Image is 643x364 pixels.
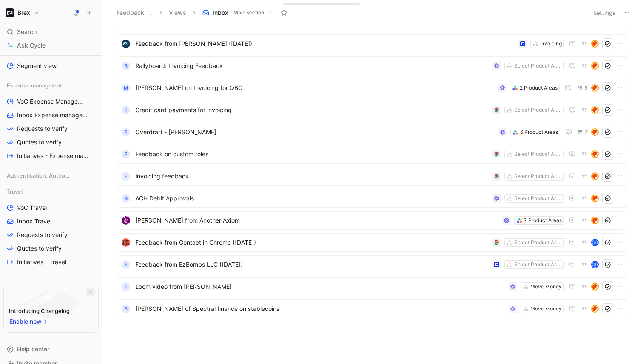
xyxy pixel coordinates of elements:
[113,6,156,19] button: Feedback
[17,9,30,17] h1: Brex
[17,345,49,353] span: Help center
[17,40,46,51] span: Ask Cycle
[7,81,62,90] span: Expense managment
[592,195,598,201] img: avatar
[514,150,562,158] div: Select Product Areas
[135,149,489,159] span: Feedback on custom roles
[3,25,99,38] div: Search
[117,211,628,230] a: logo[PERSON_NAME] from Another Axiom7 Product Areasavatar
[122,260,130,269] div: E
[592,85,598,91] img: avatar
[122,62,130,70] div: R
[122,194,130,203] div: s
[3,201,99,214] a: VoC Travel
[3,242,99,255] a: Quotes to verify
[17,203,47,212] span: VoC Travel
[3,169,99,184] div: Authentication, Authorization & Auditing
[589,7,619,19] button: Settings
[530,305,562,313] div: Move Money
[3,79,99,162] div: Expense managmentVoC Expense ManagementInbox Expense managementRequests to verifyQuotes to verify...
[117,34,628,53] a: logoFeedback from [PERSON_NAME] ([DATE])Invoicingavatar
[11,284,91,327] img: bg-BLZuj68n.svg
[135,282,505,292] span: Loom video from [PERSON_NAME]
[3,185,99,268] div: TravelVoC TravelInbox TravelRequests to verifyQuotes to verifyInitiatives - Travel
[135,237,489,248] span: Feedback from Contact in Chrome ([DATE])
[17,258,66,266] span: Initiatives - Travel
[520,84,558,92] div: 2 Product Areas
[17,97,87,106] span: VoC Expense Management
[514,194,562,203] div: Select Product Areas
[575,83,589,93] button: 9
[233,8,264,17] span: Main section
[135,39,515,49] span: Feedback from [PERSON_NAME] ([DATE])
[530,282,562,291] div: Move Money
[592,107,598,113] img: avatar
[592,41,598,47] img: avatar
[3,185,99,198] div: Travel
[592,262,598,268] div: R
[135,171,489,181] span: Invoicing feedback
[9,316,43,327] span: Enable now
[122,40,130,48] img: logo
[3,59,99,72] a: Segment view
[122,282,130,291] div: I
[3,136,99,149] a: Quotes to verify
[117,189,628,208] a: sACH Debit ApprovalsSelect Product Areasavatar
[520,128,558,136] div: 6 Product Areas
[592,217,598,223] img: avatar
[9,306,70,316] div: Introducing Changelog
[9,316,49,327] button: Enable now
[117,145,628,164] a: FFeedback on custom rolesSelect Product Areasavatar
[17,231,68,239] span: Requests to verify
[3,150,99,162] a: Initiatives - Expense management
[17,152,89,160] span: Initiatives - Expense management
[117,123,628,141] a: FOverdraft - [PERSON_NAME]6 Product Areas7avatar
[3,39,99,52] a: Ask Cycle
[524,216,562,225] div: 7 Product Areas
[592,129,598,135] img: avatar
[135,83,495,93] span: [PERSON_NAME] on Invoicing for QBO
[514,62,562,70] div: Select Product Areas
[592,306,598,312] img: avatar
[135,304,505,314] span: [PERSON_NAME] of Spectral finance on stablecoins
[213,8,228,17] span: Inbox
[122,305,130,313] div: S
[3,169,99,182] div: Authentication, Authorization & Auditing
[592,173,598,179] img: avatar
[17,244,62,253] span: Quotes to verify
[6,8,14,17] img: Brex
[17,111,88,119] span: Inbox Expense management
[585,130,588,135] span: 7
[117,299,628,318] a: S[PERSON_NAME] of Spectral finance on stablecoinsMove Moneyavatar
[117,255,628,274] a: EFeedback from EzBombs LLC ([DATE])Select Product AreasR
[122,128,130,136] div: F
[135,215,499,226] span: [PERSON_NAME] from Another Axiom
[584,85,588,90] span: 9
[17,27,37,37] span: Search
[122,150,130,158] div: F
[3,343,99,356] div: Help center
[17,124,68,133] span: Requests to verify
[3,122,99,135] a: Requests to verify
[117,79,628,97] a: M[PERSON_NAME] on Invoicing for QBO2 Product Areas9avatar
[514,238,562,247] div: Select Product Areas
[135,61,489,71] span: Rallyboard: Invoicing Feedback
[592,240,598,245] div: K
[514,106,562,114] div: Select Product Areas
[575,127,589,137] button: 7
[17,138,62,147] span: Quotes to verify
[3,95,99,108] a: VoC Expense Management
[3,79,99,92] div: Expense managment
[165,6,190,19] button: Views
[592,284,598,290] img: avatar
[122,84,130,92] div: M
[122,238,130,247] img: logo
[122,172,130,181] div: F
[7,171,71,180] span: Authentication, Authorization & Auditing
[117,101,628,119] a: ICredit card payments for invoicingSelect Product Areasavatar
[135,127,495,137] span: Overdraft - [PERSON_NAME]
[3,215,99,228] a: Inbox Travel
[3,229,99,241] a: Requests to verify
[514,260,562,269] div: Select Product Areas
[3,7,41,19] button: BrexBrex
